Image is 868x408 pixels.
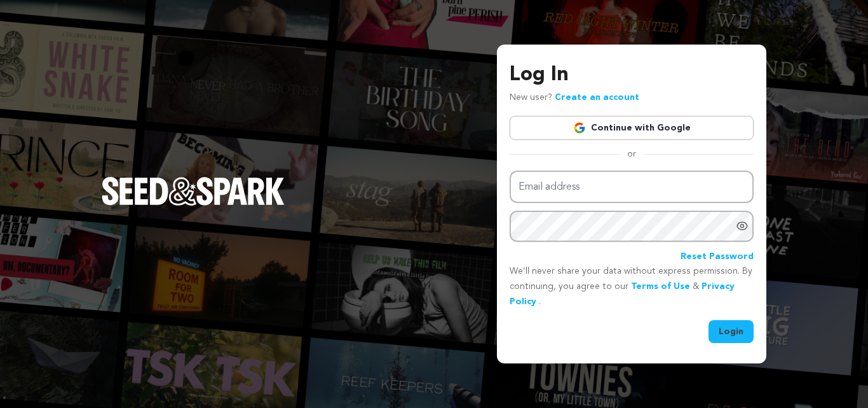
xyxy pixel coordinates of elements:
[555,93,639,102] a: Create an account
[510,60,754,90] h3: Log In
[102,177,285,230] a: Seed&Spark Homepage
[736,220,749,232] a: Show password as plain text. Warning: this will display your password on the screen.
[510,116,754,140] a: Continue with Google
[510,90,639,106] p: New user?
[102,177,285,205] img: Seed&Spark Logo
[510,171,754,203] input: Email address
[573,122,586,134] img: Google logo
[681,250,754,265] a: Reset Password
[620,148,644,160] span: or
[510,264,754,309] p: We’ll never share your data without express permission. By continuing, you agree to our & .
[510,282,735,306] a: Privacy Policy
[631,282,690,291] a: Terms of Use
[709,320,754,343] button: Login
